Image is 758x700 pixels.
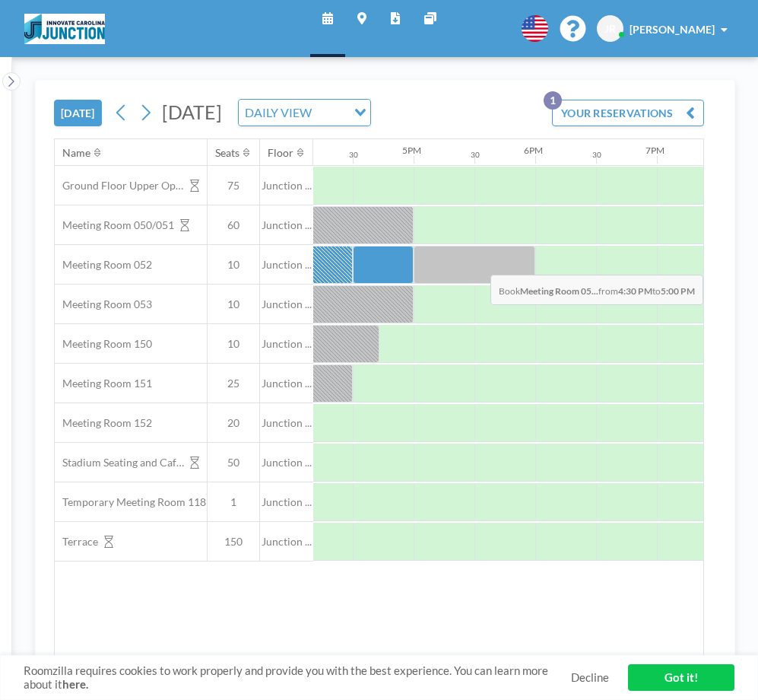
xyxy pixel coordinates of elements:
span: Junction ... [260,218,313,232]
span: 50 [208,456,259,469]
b: 4:30 PM [618,285,652,297]
span: Junction ... [260,416,313,430]
span: Junction ... [260,495,313,509]
a: Got it! [628,664,734,691]
span: 25 [208,377,259,390]
span: JR [604,22,616,36]
div: 6PM [524,145,543,156]
span: Meeting Room 050/051 [55,218,174,232]
span: Junction ... [260,337,313,351]
img: organization-logo [24,14,105,44]
span: 1 [208,495,259,509]
span: Junction ... [260,297,313,311]
div: 30 [471,150,480,160]
span: 150 [208,535,259,549]
span: Ground Floor Upper Open Area [55,179,184,192]
div: 30 [349,150,358,160]
div: 7PM [645,145,664,156]
span: Junction ... [260,377,313,390]
span: Junction ... [260,179,313,192]
span: 10 [208,258,259,272]
div: Name [62,146,90,160]
span: Book from to [490,275,703,305]
div: 5PM [402,145,421,156]
a: here. [62,677,88,691]
span: Meeting Room 151 [55,377,152,390]
span: Junction ... [260,456,313,469]
span: 10 [208,297,259,311]
span: Meeting Room 052 [55,258,152,272]
div: 30 [592,150,601,160]
span: [DATE] [162,100,222,123]
span: DAILY VIEW [242,103,315,123]
span: [PERSON_NAME] [630,23,715,36]
div: Seats [215,146,239,160]
span: Junction ... [260,535,313,549]
span: Temporary Meeting Room 118 [55,495,206,509]
div: Floor [268,146,293,160]
span: 75 [208,179,259,192]
span: Terrace [55,535,98,549]
b: 5:00 PM [661,285,695,297]
p: 1 [544,91,562,110]
span: Stadium Seating and Cafe area [55,456,184,469]
span: Roomzilla requires cookies to work properly and provide you with the best experience. You can lea... [24,663,571,692]
button: YOUR RESERVATIONS1 [552,100,704,126]
b: Meeting Room 05... [520,285,598,297]
span: 20 [208,416,259,430]
span: Meeting Room 053 [55,297,152,311]
a: Decline [571,670,609,685]
span: Meeting Room 152 [55,416,152,430]
div: Search for option [239,100,370,126]
span: Junction ... [260,258,313,272]
span: 60 [208,218,259,232]
span: 10 [208,337,259,351]
button: [DATE] [54,100,102,126]
input: Search for option [316,103,345,123]
span: Meeting Room 150 [55,337,152,351]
